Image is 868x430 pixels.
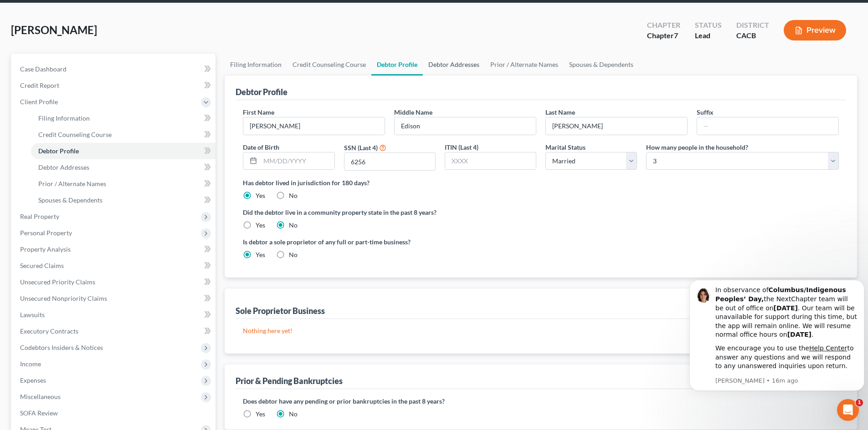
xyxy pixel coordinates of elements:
[394,107,432,117] label: Middle Name
[445,142,478,152] label: ITIN (Last 4)
[20,245,71,253] span: Property Analysis
[545,107,575,117] label: Last Name
[371,54,423,76] a: Debtor Profile
[243,107,274,117] label: First Name
[20,278,95,286] span: Unsecured Priority Claims
[784,20,846,40] button: Preview
[11,23,97,36] span: [PERSON_NAME]
[13,405,216,421] a: SOFA Review
[20,360,41,368] span: Income
[564,54,639,76] a: Spouses & Dependents
[674,31,678,40] span: 7
[256,191,265,200] label: Yes
[20,344,103,351] span: Codebtors Insiders & Notices
[243,396,839,406] label: Does debtor have any pending or prior bankruptcies in the past 8 years?
[20,409,58,417] span: SOFA Review
[686,268,868,425] iframe: Intercom notifications message
[256,410,265,419] label: Yes
[13,61,216,77] a: Case Dashboard
[697,117,838,135] input: --
[736,30,769,41] div: CACB
[13,274,216,290] a: Unsecured Priority Claims
[423,54,485,76] a: Debtor Addresses
[225,54,287,76] a: Filing Information
[647,30,680,41] div: Chapter
[256,250,265,259] label: Yes
[20,65,67,73] span: Case Dashboard
[20,81,59,89] span: Credit Report
[236,86,288,97] div: Debtor Profile
[31,176,216,192] a: Prior / Alternate Names
[20,294,107,302] span: Unsecured Nonpriority Claims
[647,20,680,30] div: Chapter
[31,159,216,176] a: Debtor Addresses
[695,20,722,30] div: Status
[31,192,216,208] a: Spouses & Dependents
[856,399,863,406] span: 1
[20,98,58,106] span: Client Profile
[13,307,216,323] a: Lawsuits
[20,311,45,319] span: Lawsuits
[485,54,564,76] a: Prior / Alternate Names
[38,131,112,138] span: Credit Counseling Course
[445,152,536,170] input: XXXX
[13,323,216,339] a: Executory Contracts
[38,147,79,155] span: Debtor Profile
[38,180,106,187] span: Prior / Alternate Names
[20,327,78,335] span: Executory Contracts
[344,143,378,152] label: SSN (Last 4)
[695,30,722,41] div: Lead
[256,221,265,230] label: Yes
[289,191,298,200] label: No
[31,126,216,143] a: Credit Counseling Course
[260,152,334,170] input: MM/DD/YYYY
[289,250,298,259] label: No
[20,229,72,237] span: Personal Property
[395,117,536,135] input: M.I
[236,375,343,386] div: Prior & Pending Bankruptcies
[236,305,325,316] div: Sole Proprietor Business
[20,376,46,384] span: Expenses
[13,77,216,94] a: Credit Report
[243,178,839,187] label: Has debtor lived in jurisdiction for 180 days?
[243,207,839,217] label: Did the debtor live in a community property state in the past 8 years?
[13,258,216,274] a: Secured Claims
[344,153,435,170] input: XXXX
[38,196,103,204] span: Spouses & Dependents
[546,117,687,135] input: --
[646,142,748,152] label: How many people in the household?
[13,290,216,307] a: Unsecured Nonpriority Claims
[287,54,371,76] a: Credit Counseling Course
[38,114,90,122] span: Filing Information
[545,142,586,152] label: Marital Status
[31,110,216,126] a: Filing Information
[20,393,61,400] span: Miscellaneous
[38,163,89,171] span: Debtor Addresses
[20,212,59,220] span: Real Property
[837,399,859,421] iframe: Intercom live chat
[13,241,216,258] a: Property Analysis
[243,326,839,335] p: Nothing here yet!
[736,20,769,30] div: District
[243,237,536,247] label: Is debtor a sole proprietor of any full or part-time business?
[289,221,298,230] label: No
[243,142,279,152] label: Date of Birth
[31,143,216,159] a: Debtor Profile
[243,117,385,135] input: --
[20,262,64,269] span: Secured Claims
[289,410,298,419] label: No
[697,107,714,117] label: Suffix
